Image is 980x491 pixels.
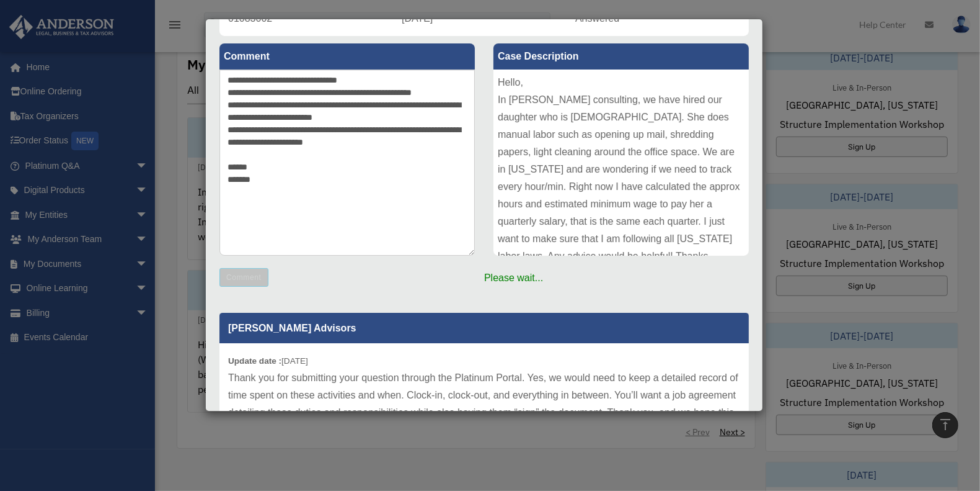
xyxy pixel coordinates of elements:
[228,369,740,439] p: Thank you for submitting your question through the Platinum Portal. Yes, we would need to keep a ...
[219,268,268,287] button: Comment
[493,70,749,256] div: Hello, In [PERSON_NAME] consulting, we have hired our daughter who is [DEMOGRAPHIC_DATA]. She doe...
[493,43,749,70] label: Case Description
[219,313,749,343] p: [PERSON_NAME] Advisors
[219,43,475,70] label: Comment
[228,356,308,366] small: [DATE]
[228,356,281,366] b: Update date :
